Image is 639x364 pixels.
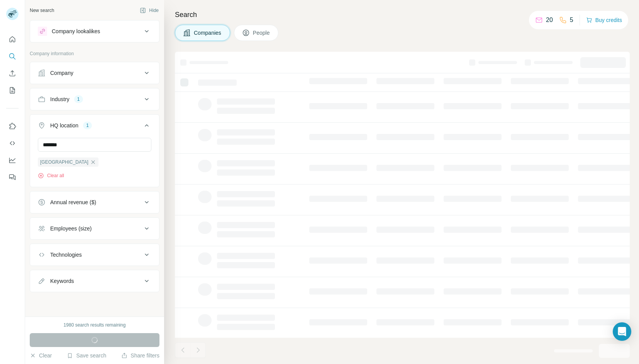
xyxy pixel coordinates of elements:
button: Company [30,64,159,82]
button: Hide [134,5,164,16]
button: Use Surfe API [6,136,19,150]
button: Clear [30,352,52,359]
button: Enrich CSV [6,66,19,80]
span: Companies [194,29,222,37]
h4: Search [175,9,630,20]
div: Keywords [50,277,74,285]
button: Search [6,49,19,63]
div: Annual revenue ($) [50,198,96,206]
button: HQ location1 [30,116,159,138]
button: Quick start [6,32,19,46]
button: Use Surfe on LinkedIn [6,119,19,133]
button: Employees (size) [30,219,159,238]
div: 1 [83,122,92,129]
button: Annual revenue ($) [30,193,159,212]
span: People [253,29,271,37]
p: 20 [546,15,553,25]
div: Employees (size) [50,225,92,232]
button: Industry1 [30,90,159,108]
button: Clear all [38,172,64,179]
button: Keywords [30,272,159,290]
div: Open Intercom Messenger [613,322,631,341]
button: Company lookalikes [30,22,159,41]
p: Company information [30,50,159,57]
button: Feedback [6,170,19,184]
span: [GEOGRAPHIC_DATA] [40,159,88,166]
div: Company lookalikes [52,27,100,35]
button: My lists [6,83,19,97]
div: Industry [50,95,69,103]
button: Save search [67,352,106,359]
button: Dashboard [6,153,19,167]
button: Buy credits [586,15,622,25]
div: Company [50,69,73,77]
button: Share filters [121,352,159,359]
div: Technologies [50,251,82,259]
p: 5 [570,15,573,25]
div: 1980 search results remaining [64,322,126,328]
div: 1 [74,96,83,103]
div: New search [30,7,54,14]
div: HQ location [50,122,78,129]
button: Technologies [30,245,159,264]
